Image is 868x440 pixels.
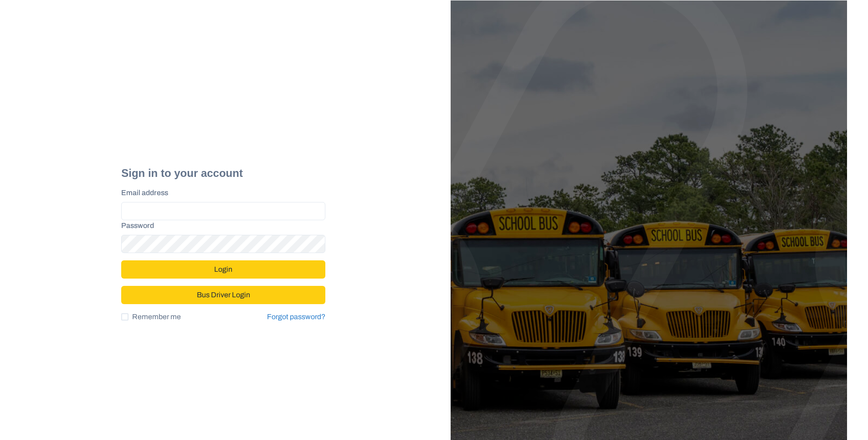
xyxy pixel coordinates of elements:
label: Password [121,220,320,231]
button: Bus Driver Login [121,286,325,304]
a: Forgot password? [267,313,325,321]
label: Email address [121,187,320,198]
h2: Sign in to your account [121,167,325,180]
button: Login [121,260,325,279]
a: Bus Driver Login [121,287,325,295]
a: Forgot password? [267,311,325,322]
span: Remember me [132,311,181,322]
